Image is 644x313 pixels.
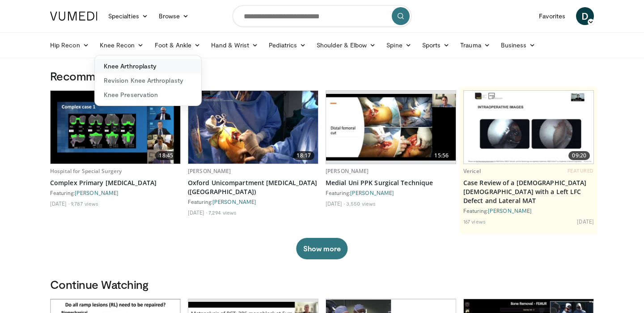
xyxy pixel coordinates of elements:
[95,88,201,102] a: Knee Preservation
[208,209,237,216] li: 7,294 views
[153,7,195,25] a: Browse
[188,91,318,164] a: 18:17
[95,73,201,88] a: Revision Knee Arthroplasty
[50,167,122,175] a: Hospital for Special Surgery
[50,200,69,207] li: [DATE]
[576,7,594,25] a: D
[431,151,452,160] span: 15:56
[463,167,481,175] a: Vericel
[149,36,206,54] a: Foot & Ankle
[568,168,594,174] span: FEATURED
[103,7,153,25] a: Specialties
[50,277,594,292] h3: Continue Watching
[263,36,311,54] a: Pediatrics
[326,167,369,175] a: [PERSON_NAME]
[188,198,318,205] div: Featuring:
[296,238,347,259] button: Show more
[488,207,532,214] a: [PERSON_NAME]
[75,190,119,196] a: [PERSON_NAME]
[155,151,177,160] span: 18:45
[326,189,456,196] div: Featuring:
[464,91,593,164] a: 09:20
[233,5,411,27] input: Search topics, interventions
[326,200,345,207] li: [DATE]
[50,12,97,21] img: VuMedi Logo
[188,178,318,196] a: Oxford Unicompartment [MEDICAL_DATA] ([GEOGRAPHIC_DATA])
[71,200,98,207] li: 9,787 views
[568,151,590,160] span: 09:20
[311,36,381,54] a: Shoulder & Elbow
[577,218,594,225] li: [DATE]
[455,36,496,54] a: Trauma
[50,69,594,83] h3: Recommended for You
[326,178,456,187] a: Medial Uni PPK Surgical Technique
[463,178,594,205] a: Case Review of a [DEMOGRAPHIC_DATA] [DEMOGRAPHIC_DATA] with a Left LFC Defect and Lateral MAT
[534,7,571,25] a: Favorites
[212,199,256,205] a: [PERSON_NAME]
[381,36,416,54] a: Spine
[496,36,541,54] a: Business
[463,218,486,225] li: 167 views
[188,91,318,164] img: e6f05148-0552-4775-ab59-e5595e859885.620x360_q85_upscale.jpg
[50,178,181,187] a: Complex Primary [MEDICAL_DATA]
[206,36,263,54] a: Hand & Wrist
[51,91,180,164] a: 18:45
[346,200,376,207] li: 3,550 views
[50,189,181,196] div: Featuring:
[94,36,149,54] a: Knee Recon
[51,91,180,164] img: e4f1a5b7-268b-4559-afc9-fa94e76e0451.620x360_q85_upscale.jpg
[417,36,455,54] a: Sports
[188,167,231,175] a: [PERSON_NAME]
[350,190,394,196] a: [PERSON_NAME]
[464,91,593,164] img: 7de77933-103b-4dce-a29e-51e92965dfc4.620x360_q85_upscale.jpg
[463,207,594,214] div: Featuring:
[45,36,94,54] a: Hip Recon
[326,91,456,164] a: 15:56
[326,94,456,160] img: 80405c95-6aea-4cda-9869-70f6c93ce453.620x360_q85_upscale.jpg
[188,209,207,216] li: [DATE]
[293,151,314,160] span: 18:17
[95,59,201,73] a: Knee Arthroplasty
